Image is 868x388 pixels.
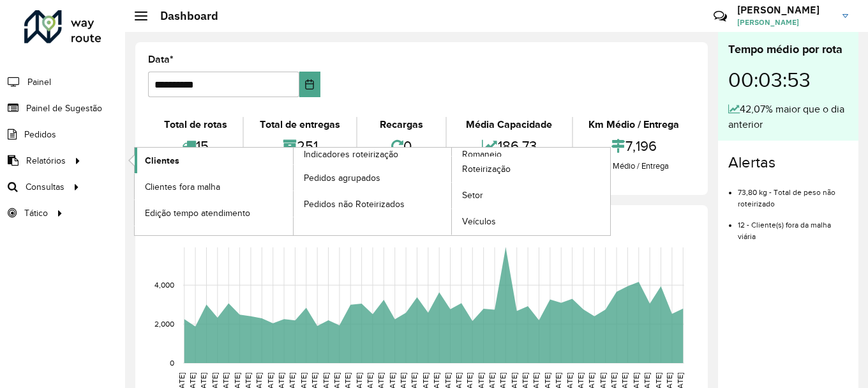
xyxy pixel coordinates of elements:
a: Indicadores roteirização [135,148,452,235]
li: 12 - Cliente(s) fora da malha viária [738,210,848,242]
div: 186,73 [450,132,568,160]
span: Painel de Sugestão [26,102,102,115]
a: Pedidos não Roteirizados [294,191,452,217]
span: Edição tempo atendimento [145,206,250,220]
div: 7,196 [576,132,692,160]
span: Consultas [26,180,64,194]
div: Recargas [361,117,442,132]
a: Pedidos agrupados [294,165,452,190]
div: 251 [247,132,352,160]
div: Média Capacidade [450,117,568,132]
label: Data [148,52,174,67]
div: 0 [361,132,442,160]
text: 2,000 [154,320,174,328]
span: [PERSON_NAME] [737,17,833,28]
span: Pedidos não Roteirizados [304,198,405,211]
div: Km Médio / Entrega [576,117,692,132]
a: Romaneio [294,148,611,235]
span: Veículos [462,215,496,228]
a: Roteirização [452,157,610,182]
h3: [PERSON_NAME] [737,4,833,16]
span: Indicadores roteirização [304,148,398,161]
a: Contato Rápido [707,3,734,30]
div: Total de rotas [151,117,239,132]
span: Clientes fora malha [145,180,220,194]
span: Pedidos [24,128,56,141]
a: Clientes fora malha [135,174,293,199]
span: Pedidos agrupados [304,171,380,185]
div: Km Médio / Entrega [576,160,692,173]
div: 42,07% maior que o dia anterior [728,102,848,132]
span: Romaneio [462,148,502,161]
a: Edição tempo atendimento [135,200,293,226]
text: 4,000 [154,281,174,289]
button: Choose Date [299,72,320,97]
span: Roteirização [462,162,511,176]
a: Setor [452,183,610,208]
span: Tático [24,206,48,220]
div: Tempo médio por rota [728,41,848,58]
a: Clientes [135,148,293,173]
div: 00:03:53 [728,58,848,102]
span: Relatórios [26,154,66,167]
text: 0 [170,359,174,367]
span: Clientes [145,154,179,167]
h2: Dashboard [147,9,218,23]
span: Painel [27,75,51,89]
div: Total de entregas [247,117,352,132]
h4: Alertas [728,153,848,172]
li: 73,80 kg - Total de peso não roteirizado [738,177,848,210]
span: Setor [462,189,483,202]
div: 15 [151,132,239,160]
a: Veículos [452,209,610,235]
